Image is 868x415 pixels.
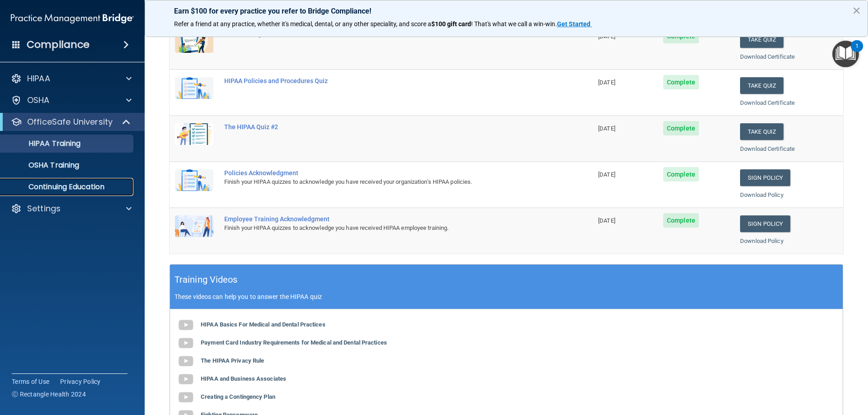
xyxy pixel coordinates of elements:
[27,117,113,127] p: OfficeSafe University
[177,316,195,334] img: gray_youtube_icon.38fcd6cc.png
[12,377,49,386] a: Terms of Use
[224,215,547,223] div: Employee Training Acknowledgment
[175,272,238,288] h5: Training Videos
[224,123,547,131] div: The HIPAA Quiz #2
[177,370,195,388] img: gray_youtube_icon.38fcd6cc.png
[431,20,471,28] strong: $100 gift card
[471,20,557,28] span: ! That's what we call a win-win.
[201,357,264,364] b: The HIPAA Privacy Rule
[557,20,592,28] a: Get Started
[224,77,547,84] div: HIPAA Policies and Procedures Quiz
[740,99,795,106] a: Download Certificate
[663,213,699,228] span: Complete
[201,321,325,328] b: HIPAA Basics For Medical and Dental Practices
[11,73,132,84] a: HIPAA
[27,73,50,84] p: HIPAA
[663,121,699,135] span: Complete
[177,388,195,406] img: gray_youtube_icon.38fcd6cc.png
[598,33,615,40] span: [DATE]
[855,46,859,58] div: 1
[11,95,132,106] a: OSHA
[177,352,195,370] img: gray_youtube_icon.38fcd6cc.png
[557,20,590,28] strong: Get Started
[177,334,195,352] img: gray_youtube_icon.38fcd6cc.png
[740,169,790,186] a: Sign Policy
[6,161,79,170] p: OSHA Training
[740,31,783,48] button: Take Quiz
[201,339,387,346] b: Payment Card Industry Requirements for Medical and Dental Practices
[175,293,838,300] p: These videos can help you to answer the HIPAA quiz
[598,125,615,132] span: [DATE]
[663,167,699,182] span: Complete
[11,203,132,214] a: Settings
[27,203,61,214] p: Settings
[174,7,839,15] p: Earn $100 for every practice you refer to Bridge Compliance!
[598,171,615,178] span: [DATE]
[740,215,790,232] a: Sign Policy
[598,79,615,86] span: [DATE]
[60,377,101,386] a: Privacy Policy
[224,177,547,187] div: Finish your HIPAA quizzes to acknowledge you have received your organization’s HIPAA policies.
[12,390,86,399] span: Ⓒ Rectangle Health 2024
[6,139,80,148] p: HIPAA Training
[224,223,547,233] div: Finish your HIPAA quizzes to acknowledge you have received HIPAA employee training.
[224,169,547,177] div: Policies Acknowledgment
[201,375,286,382] b: HIPAA and Business Associates
[27,95,50,106] p: OSHA
[598,217,615,224] span: [DATE]
[740,77,783,94] button: Take Quiz
[740,238,783,244] a: Download Policy
[27,38,90,51] h4: Compliance
[6,182,129,191] p: Continuing Education
[11,9,134,28] img: PMB logo
[174,20,431,28] span: Refer a friend at any practice, whether it's medical, dental, or any other speciality, and score a
[740,191,783,198] a: Download Policy
[712,351,857,387] iframe: Drift Widget Chat Controller
[852,3,861,18] button: Close
[740,123,783,140] button: Take Quiz
[11,117,131,127] a: OfficeSafe University
[740,53,795,60] a: Download Certificate
[740,145,795,152] a: Download Certificate
[663,75,699,89] span: Complete
[832,41,859,67] button: Open Resource Center, 1 new notification
[201,393,275,400] b: Creating a Contingency Plan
